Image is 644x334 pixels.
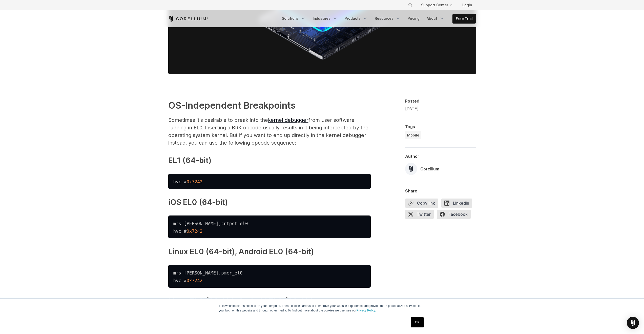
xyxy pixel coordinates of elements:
p: This website stores cookies on your computer. These cookies are used to improve your website expe... [219,304,425,313]
a: Facebook [437,210,474,221]
code: mrs [PERSON_NAME] pmcr_el0 hvc # [173,270,243,283]
span: [DATE] [405,106,419,111]
a: Industries [310,14,341,23]
a: kernel debugger [268,117,308,123]
a: OK [411,317,424,327]
div: Navigation Menu [279,14,476,24]
span: LinkedIn [441,199,472,208]
h2: OS-Independent Breakpoints [168,99,371,112]
span: , [219,270,221,276]
span: Mobile [407,133,419,138]
span: Facebook [437,210,471,219]
a: Mobile [405,131,421,139]
h3: EL1 (64-bit) [168,155,371,166]
div: Open Intercom Messenger [627,317,639,329]
code: hvc # [173,179,203,184]
a: Products [342,14,371,23]
div: Tags [405,124,476,129]
div: Corellium [420,166,439,172]
a: Free Trial [453,14,476,23]
a: Support Center [417,1,456,10]
a: Resources [372,14,404,23]
code: mrs [PERSON_NAME] cntpct_el0 hvc # [173,221,248,234]
a: Login [458,1,476,10]
span: , [219,221,221,226]
h3: Linux EL0 (64-bit), Android EL0 (64-bit) [168,246,371,257]
div: Navigation Menu [402,1,476,10]
div: Share [405,188,476,193]
span: 0x7242 [186,179,202,184]
a: About [424,14,447,23]
a: Solutions [279,14,309,23]
span: Twitter [405,210,434,219]
h3: iOS EL0 (64-bit) [168,197,371,208]
p: Sometimes it's desirable to break into the from user software running in EL0. Inserting a BRK opc... [168,116,371,147]
span: 0x7242 [186,229,202,234]
a: Pricing [405,14,423,23]
a: Corellium Home [168,16,209,22]
a: Privacy Policy. [357,309,376,312]
a: Twitter [405,210,437,221]
h3: Linux EL0 (32-bit), Android EL0 (32-bit) [168,295,371,307]
img: Corellium [405,163,417,175]
button: Copy link [405,199,438,208]
div: Posted [405,99,476,104]
a: LinkedIn [441,199,475,210]
div: Author [405,154,476,159]
button: Search [406,1,415,10]
span: 0x7242 [186,278,202,283]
